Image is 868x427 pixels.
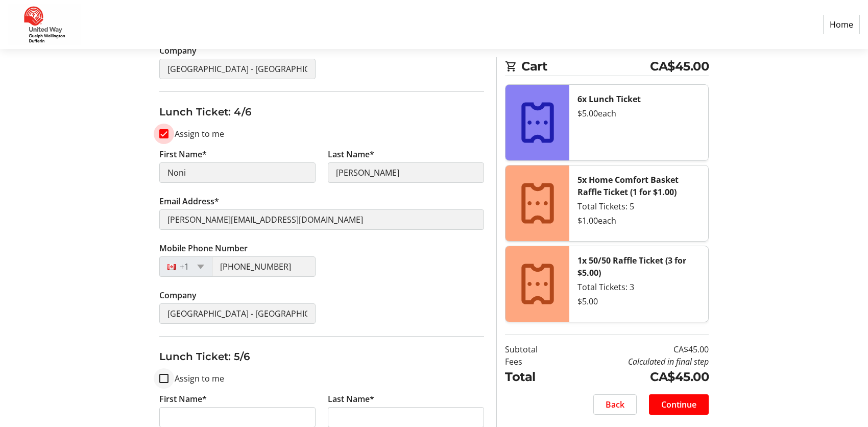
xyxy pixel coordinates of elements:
span: Cart [521,57,650,76]
td: Calculated in final step [564,355,709,368]
div: Total Tickets: 5 [577,200,700,212]
td: Total [505,368,564,386]
label: Assign to me [168,128,224,140]
label: Last Name* [328,393,374,405]
button: Continue [649,394,709,415]
h3: Lunch Ticket: 5/6 [159,349,484,364]
label: First Name* [159,148,207,160]
div: $5.00 each [577,107,700,120]
td: CA$45.00 [564,343,709,355]
a: Home [823,15,860,34]
span: CA$45.00 [650,57,709,76]
div: $5.00 [577,295,700,307]
span: Continue [661,398,696,411]
strong: 5x Home Comfort Basket Raffle Ticket (1 for $1.00) [577,174,679,198]
td: CA$45.00 [564,368,709,386]
button: Back [593,394,637,415]
label: Company [159,44,197,57]
input: (506) 234-5678 [212,256,316,277]
label: First Name* [159,393,207,405]
td: Subtotal [505,343,564,355]
span: Back [606,398,624,411]
strong: 6x Lunch Ticket [577,93,641,105]
td: Fees [505,355,564,368]
strong: 1x 50/50 Raffle Ticket (3 for $5.00) [577,255,686,278]
img: United Way Guelph Wellington Dufferin's Logo [8,4,81,45]
label: Email Address* [159,195,219,207]
h3: Lunch Ticket: 4/6 [159,104,484,120]
label: Assign to me [168,372,224,385]
label: Last Name* [328,148,374,160]
div: $1.00 each [577,215,700,227]
div: Total Tickets: 3 [577,281,700,293]
label: Company [159,289,197,301]
label: Mobile Phone Number [159,242,248,254]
